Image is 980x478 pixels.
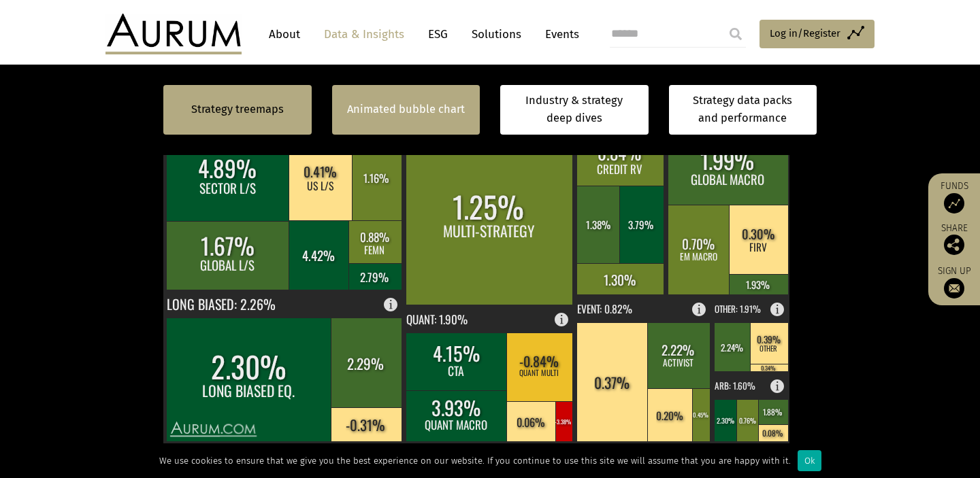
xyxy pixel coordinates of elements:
a: Animated bubble chart [347,101,465,118]
a: Log in/Register [759,20,875,48]
input: Submit [722,20,749,48]
a: About [262,22,307,47]
a: Strategy treemaps [191,101,284,118]
a: Funds [935,180,973,214]
a: Solutions [465,22,528,47]
a: Strategy data packs and performance [669,85,817,135]
img: Share this post [944,235,964,255]
a: Events [538,22,579,47]
a: Data & Insights [317,22,411,47]
a: Industry & strategy deep dives [500,85,649,135]
div: Share [935,224,973,255]
a: Sign up [935,265,973,298]
a: ESG [421,22,455,47]
span: Log in/Register [770,25,840,41]
img: Aurum [105,14,242,54]
div: Ok [798,450,821,471]
img: Access Funds [944,193,964,214]
img: Sign up to our newsletter [944,278,964,298]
